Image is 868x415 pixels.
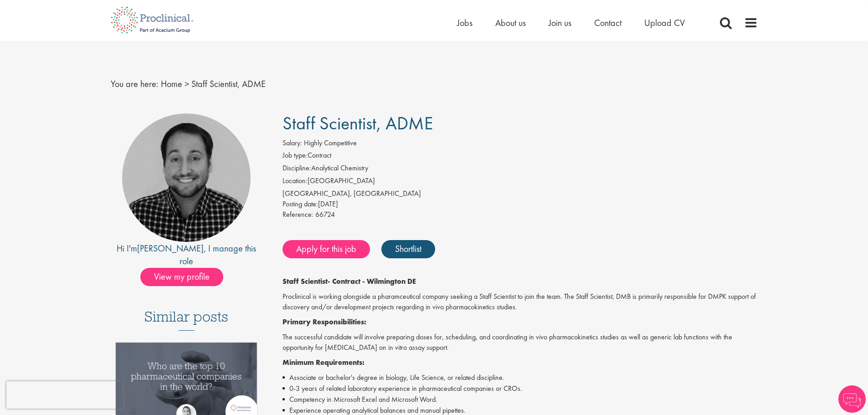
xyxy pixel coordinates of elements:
p: Proclinical is working alongside a pharamceutical company seeking a Staff Scientist to join the t... [282,292,758,313]
a: Upload CV [644,17,685,29]
div: [GEOGRAPHIC_DATA], [GEOGRAPHIC_DATA] [282,189,758,199]
span: Highly Competitive [304,138,357,148]
label: Salary: [282,138,302,149]
label: Location: [282,176,308,186]
a: Shortlist [381,240,435,258]
span: Staff Scientist, ADME [191,78,266,90]
h3: Similar posts [144,309,228,331]
a: breadcrumb link [161,78,182,90]
label: Job type: [282,150,308,161]
span: You are here: [111,78,159,90]
img: imeage of recruiter Mike Raletz [122,113,251,242]
span: > [185,78,189,90]
li: Contract [282,150,758,163]
img: Chatbot [838,385,866,413]
a: About us [495,17,526,29]
p: The successful candidate will involve preparing doses for, scheduling, and coordinating in vivo p... [282,332,758,353]
label: Reference: [282,210,313,220]
span: Posting date: [282,199,318,209]
strong: Primary Responsibilities: [282,317,366,327]
a: [PERSON_NAME] [137,242,204,254]
strong: - Contract - Wilmington DE [328,277,416,286]
div: [DATE] [282,199,758,210]
a: Jobs [457,17,473,29]
a: View my profile [140,270,232,282]
span: 66724 [315,210,335,219]
strong: Staff Scientist [282,277,328,286]
li: Associate or bachelor's degree in biology, Life Science, or related discipline. [282,372,758,383]
span: Staff Scientist, ADME [282,112,433,135]
span: View my profile [140,268,223,286]
label: Discipline: [282,163,311,174]
div: Hi I'm , I manage this role [111,242,262,268]
li: Competency in Microsoft Excel and Microsoft Word. [282,394,758,405]
a: Contact [594,17,621,29]
iframe: reCAPTCHA [6,381,123,409]
li: 0-3 years of related laboratory experience in pharmaceutical companies or CROs. [282,383,758,394]
li: Analytical Chemistry [282,163,758,176]
li: [GEOGRAPHIC_DATA] [282,176,758,189]
strong: Minimum Requirements: [282,358,365,367]
a: Apply for this job [282,240,370,258]
a: Join us [549,17,571,29]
